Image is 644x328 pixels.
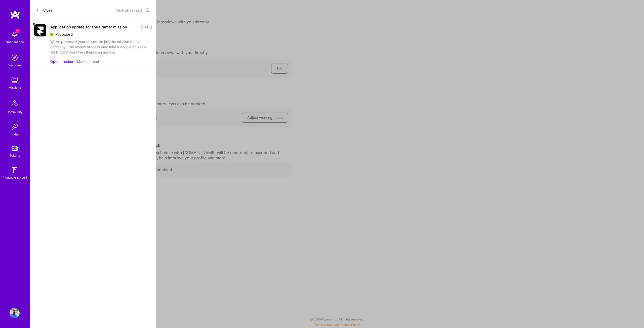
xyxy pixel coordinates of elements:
[9,97,21,109] img: Community
[10,153,20,158] div: Tokens
[50,32,152,37] div: Proposed
[8,63,22,68] div: Discovery
[10,122,20,132] img: Invite
[11,132,19,137] div: Invite
[50,59,73,64] button: Open mission
[50,39,152,55] div: We've proposed your request to join the mission to the company. The review process may take a cou...
[141,24,152,30] div: [DATE]
[8,308,21,318] a: User Avatar
[10,308,20,318] img: User Avatar
[10,10,20,19] img: logo
[77,59,99,64] button: Mark as read
[36,6,52,14] button: Close
[3,175,27,180] div: [DOMAIN_NAME]
[7,109,23,115] div: Community
[10,75,20,85] img: teamwork
[116,6,142,14] button: Mark all as read
[10,165,20,175] img: guide book
[10,53,20,63] img: discovery
[9,85,21,90] div: Missions
[12,146,18,151] img: tokens
[34,24,46,36] img: Company Logo
[50,24,127,30] div: Application update for the Framer mission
